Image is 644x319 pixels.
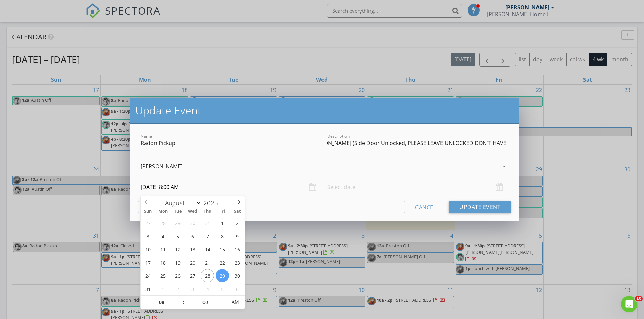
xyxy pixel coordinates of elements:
[635,296,643,301] span: 10
[186,243,199,256] span: August 13, 2025
[135,104,514,117] h2: Update Event
[216,216,229,230] span: August 1, 2025
[156,209,170,214] span: Mon
[171,216,184,230] span: July 29, 2025
[141,209,156,214] span: Sun
[215,209,230,214] span: Fri
[449,201,511,213] button: Update Event
[156,282,169,295] span: September 1, 2025
[327,179,508,195] input: Select date
[201,216,214,230] span: July 31, 2025
[141,243,154,256] span: August 10, 2025
[171,256,184,269] span: August 19, 2025
[231,269,244,282] span: August 30, 2025
[500,162,508,170] i: arrow_drop_down
[156,256,169,269] span: August 18, 2025
[201,269,214,282] span: August 28, 2025
[231,282,244,295] span: September 6, 2025
[231,230,244,243] span: August 9, 2025
[621,296,637,312] iframe: Intercom live chat
[201,282,214,295] span: September 4, 2025
[156,216,169,230] span: July 28, 2025
[201,256,214,269] span: August 21, 2025
[216,256,229,269] span: August 22, 2025
[201,243,214,256] span: August 14, 2025
[170,209,185,214] span: Tue
[141,269,154,282] span: August 24, 2025
[138,201,180,213] button: Delete
[216,243,229,256] span: August 15, 2025
[231,256,244,269] span: August 23, 2025
[141,179,322,195] input: Select date
[404,201,447,213] button: Cancel
[171,230,184,243] span: August 5, 2025
[141,256,154,269] span: August 17, 2025
[186,230,199,243] span: August 6, 2025
[186,256,199,269] span: August 20, 2025
[201,230,214,243] span: August 7, 2025
[201,198,224,207] input: Year
[230,209,245,214] span: Sat
[200,209,215,214] span: Thu
[182,295,184,309] span: :
[156,269,169,282] span: August 25, 2025
[156,243,169,256] span: August 11, 2025
[216,230,229,243] span: August 8, 2025
[216,282,229,295] span: September 5, 2025
[185,209,200,214] span: Wed
[141,230,154,243] span: August 3, 2025
[141,216,154,230] span: July 27, 2025
[186,269,199,282] span: August 27, 2025
[171,282,184,295] span: September 2, 2025
[141,282,154,295] span: August 31, 2025
[186,216,199,230] span: July 30, 2025
[226,295,244,309] span: Click to toggle
[156,230,169,243] span: August 4, 2025
[216,269,229,282] span: August 29, 2025
[231,216,244,230] span: August 2, 2025
[186,282,199,295] span: September 3, 2025
[171,243,184,256] span: August 12, 2025
[171,269,184,282] span: August 26, 2025
[141,163,183,169] div: [PERSON_NAME]
[231,243,244,256] span: August 16, 2025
